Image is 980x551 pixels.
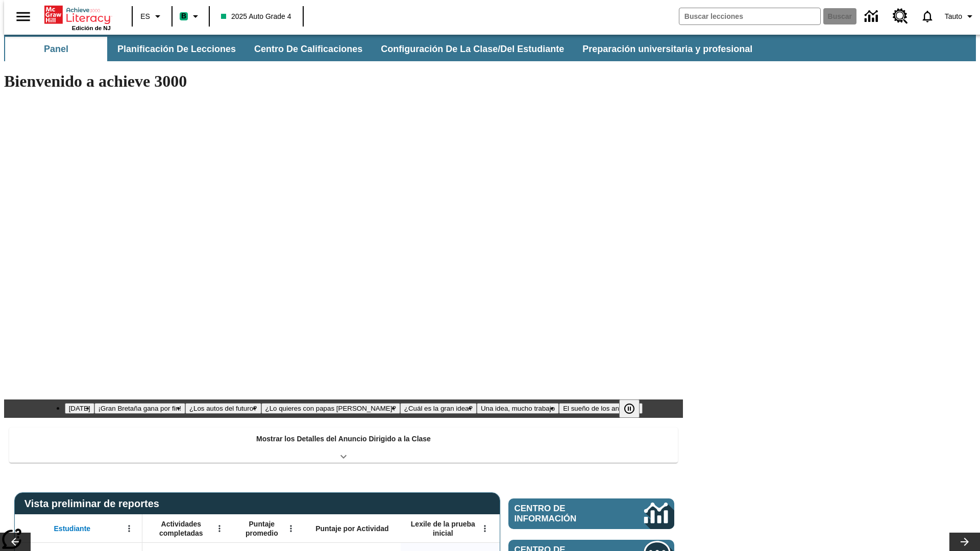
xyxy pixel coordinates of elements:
[148,519,215,538] span: Actividades completadas
[4,37,762,61] div: Subbarra de navegación
[887,3,914,30] a: Centro de recursos, Se abrirá en una pestaña nueva.
[315,524,388,533] span: Puntaje por Actividad
[859,3,887,31] a: Centro de información
[246,37,371,61] button: Centro de calificaciones
[261,403,400,414] button: Diapositiva 4 ¿Lo quieres con papas fritas?
[508,498,674,529] a: Centro de información
[559,403,643,414] button: Diapositiva 7 El sueño de los animales
[72,25,111,31] span: Edición de NJ
[406,519,480,538] span: Lexile de la prueba inicial
[574,37,761,61] button: Preparación universitaria y profesional
[176,7,206,26] button: Boost El color de la clase es verde menta. Cambiar el color de la clase.
[44,4,111,31] div: Portada
[221,11,291,22] span: 2025 Auto Grade 4
[373,37,572,61] button: Configuración de la clase/del estudiante
[949,533,980,551] button: Carrusel de lecciones, seguir
[400,403,477,414] button: Diapositiva 5 ¿Cuál es la gran idea?
[140,11,150,22] span: ES
[212,521,227,536] button: Abrir menú
[9,428,678,463] div: Mostrar los Detalles del Anuncio Dirigido a la Clase
[941,7,980,26] button: Perfil/Configuración
[4,72,683,91] h1: Bienvenido a achieve 3000
[256,434,431,444] p: Mostrar los Detalles del Anuncio Dirigido a la Clase
[5,37,107,61] button: Panel
[4,35,976,61] div: Subbarra de navegación
[477,403,559,414] button: Diapositiva 6 Una idea, mucho trabajo
[109,37,244,61] button: Planificación de lecciones
[44,5,111,25] a: Portada
[237,519,286,538] span: Puntaje promedio
[619,399,640,418] button: Pausar
[24,498,164,510] span: Vista preliminar de reportes
[181,10,186,22] span: B
[914,3,941,30] a: Notificaciones
[136,7,168,26] button: Lenguaje: ES, Selecciona un idioma
[945,11,962,22] span: Tauto
[185,403,261,414] button: Diapositiva 3 ¿Los autos del futuro?
[65,403,94,414] button: Diapositiva 1 Día del Trabajo
[679,8,820,24] input: Buscar campo
[8,2,38,32] button: Abrir el menú lateral
[54,524,91,533] span: Estudiante
[619,399,650,418] div: Pausar
[477,521,493,536] button: Abrir menú
[94,403,185,414] button: Diapositiva 2 ¡Gran Bretaña gana por fin!
[283,521,299,536] button: Abrir menú
[514,504,610,524] span: Centro de información
[121,521,137,536] button: Abrir menú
